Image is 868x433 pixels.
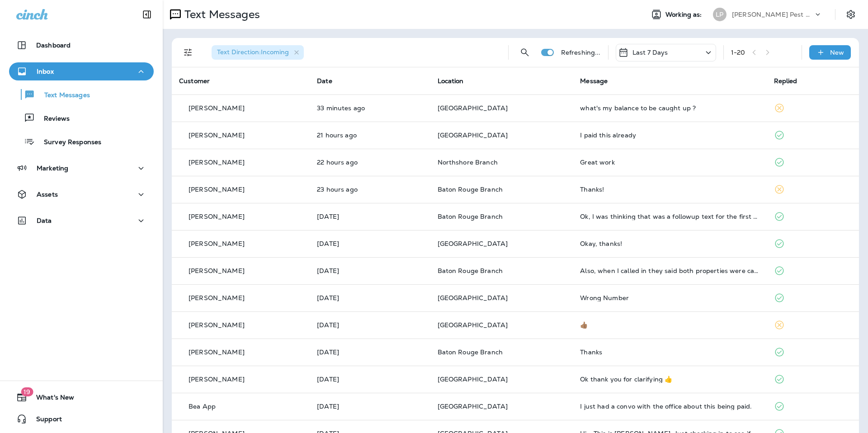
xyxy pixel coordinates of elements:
div: what's my balance to be caught up ? [580,104,759,112]
p: [PERSON_NAME] [189,240,245,247]
p: Data [37,217,52,224]
p: [PERSON_NAME] [189,104,245,112]
span: Northshore Branch [438,158,498,166]
p: Refreshing... [561,49,601,56]
div: 1 - 20 [731,49,745,56]
button: 19What's New [9,388,154,406]
span: Support [27,415,62,426]
p: [PERSON_NAME] [189,294,245,301]
button: Filters [179,43,197,61]
p: Last 7 Days [632,49,668,56]
p: Sep 15, 2025 02:37 PM [317,348,423,356]
p: Text Messages [181,8,260,21]
button: Text Messages [9,85,154,104]
button: Search Messages [516,43,534,61]
button: Inbox [9,62,154,80]
p: Sep 19, 2025 08:51 AM [317,104,423,112]
p: [PERSON_NAME] [189,186,245,193]
p: [PERSON_NAME] [189,321,245,329]
p: [PERSON_NAME] [189,267,245,274]
div: Thanks! [580,186,759,193]
span: Customer [179,77,210,85]
span: Baton Rouge Branch [438,212,503,221]
span: Baton Rouge Branch [438,267,503,275]
span: [GEOGRAPHIC_DATA] [438,294,508,302]
button: Collapse Sidebar [134,5,160,24]
p: Sep 16, 2025 02:25 PM [317,294,423,301]
p: Sep 16, 2025 02:35 PM [317,240,423,247]
p: [PERSON_NAME] Pest Control [732,11,813,18]
div: I paid this already [580,132,759,139]
span: [GEOGRAPHIC_DATA] [438,104,508,112]
span: Location [438,77,464,85]
button: Dashboard [9,36,154,54]
p: Sep 18, 2025 10:25 AM [317,186,423,193]
span: [GEOGRAPHIC_DATA] [438,131,508,139]
div: Ok, I was thinking that was a followup text for the first reoccurring visit. [580,213,759,220]
p: Sep 16, 2025 02:29 PM [317,267,423,274]
span: [GEOGRAPHIC_DATA] [438,402,508,410]
button: Reviews [9,108,154,127]
p: [PERSON_NAME] [189,159,245,166]
span: Text Direction : Incoming [217,48,289,56]
div: Ok thank you for clarifying 👍 [580,376,759,383]
p: Sep 18, 2025 12:09 PM [317,132,423,139]
p: Sep 17, 2025 11:45 AM [317,213,423,220]
span: Working as: [665,11,704,19]
p: Marketing [37,165,68,172]
p: Bea App [189,403,216,410]
p: Survey Responses [35,138,101,147]
p: New [830,49,844,56]
span: Date [317,77,332,85]
p: Sep 15, 2025 01:38 PM [317,403,423,410]
p: Dashboard [36,42,71,49]
div: Text Direction:Incoming [212,45,304,60]
p: Sep 15, 2025 02:35 PM [317,376,423,383]
div: I just had a convo with the office about this being paid. [580,403,759,410]
span: Message [580,77,608,85]
span: [GEOGRAPHIC_DATA] [438,375,508,383]
button: Settings [843,6,859,23]
p: [PERSON_NAME] [189,348,245,356]
div: Okay, thanks! [580,240,759,247]
div: Great work [580,159,759,166]
p: Inbox [37,68,54,75]
p: [PERSON_NAME] [189,132,245,139]
button: Data [9,212,154,230]
p: Text Messages [35,91,90,100]
span: [GEOGRAPHIC_DATA] [438,321,508,329]
div: Wrong Number [580,294,759,301]
p: Sep 15, 2025 03:17 PM [317,321,423,329]
p: [PERSON_NAME] [189,376,245,383]
span: Baton Rouge Branch [438,348,503,356]
p: [PERSON_NAME] [189,213,245,220]
div: Also, when I called in they said both properties were canceled which isn't the case. I discussed ... [580,267,759,274]
span: Baton Rouge Branch [438,185,503,193]
p: Reviews [35,115,70,123]
span: Replied [774,77,797,85]
button: Assets [9,185,154,203]
span: [GEOGRAPHIC_DATA] [438,240,508,248]
button: Survey Responses [9,132,154,151]
span: What's New [27,394,74,405]
div: LP [713,8,726,21]
p: Sep 18, 2025 10:38 AM [317,159,423,166]
div: Thanks [580,348,759,356]
div: 👍🏽 [580,321,759,329]
button: Support [9,410,154,428]
p: Assets [37,191,58,198]
span: 19 [21,387,33,396]
button: Marketing [9,159,154,177]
